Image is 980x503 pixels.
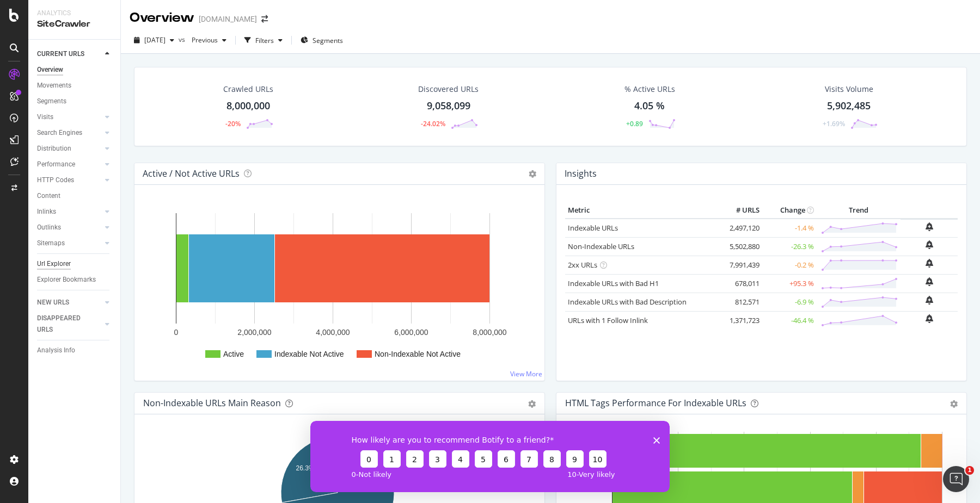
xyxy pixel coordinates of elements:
[421,119,445,128] div: -24.02%
[187,32,231,49] button: Previous
[762,202,817,219] th: Change
[37,96,113,107] a: Segments
[37,222,102,233] a: Outlinks
[827,99,871,113] div: 5,902,485
[37,64,113,76] a: Overview
[394,328,428,337] text: 6,000,000
[174,328,179,337] text: 0
[37,313,92,336] div: DISAPPEARED URLS
[37,9,112,18] div: Analytics
[568,241,634,251] a: Non-Indexable URLs
[565,166,597,181] h4: Insights
[237,328,271,337] text: 2,000,000
[296,464,315,472] text: 26.3%
[37,313,102,336] a: DISAPPEARED URLS
[719,274,762,293] td: 678,011
[130,32,179,49] button: [DATE]
[624,84,675,95] div: % Active URLs
[817,202,901,219] th: Trend
[37,238,65,249] div: Sitemaps
[316,328,350,337] text: 4,000,000
[37,127,102,139] a: Search Engines
[418,84,479,95] div: Discovered URLs
[144,35,166,45] span: 2025 Aug. 11th
[926,314,933,323] div: bell-plus
[223,350,244,358] text: Active
[719,202,762,219] th: # URLS
[143,398,281,408] div: Non-Indexable URLs Main Reason
[510,369,542,378] a: View More
[37,143,102,154] a: Distribution
[37,80,113,91] a: Movements
[823,119,845,128] div: +1.69%
[568,260,597,270] a: 2xx URLs
[375,350,461,358] text: Non-Indexable Not Active
[37,190,60,202] div: Content
[37,127,82,139] div: Search Engines
[825,84,873,95] div: Visits Volume
[37,175,102,186] a: HTTP Codes
[473,328,506,337] text: 8,000,000
[762,293,817,311] td: -6.9 %
[719,256,762,274] td: 7,991,439
[762,219,817,238] td: -1.4 %
[143,166,240,181] h4: Active / Not Active URLs
[597,485,606,493] text: H1
[37,274,113,285] a: Explorer Bookmarks
[261,15,268,23] div: arrow-right-arrow-left
[143,202,536,372] div: A chart.
[37,111,102,123] a: Visits
[565,202,719,219] th: Metric
[926,277,933,286] div: bell-plus
[565,398,746,408] div: HTML Tags Performance for Indexable URLs
[719,237,762,256] td: 5,502,880
[634,99,665,113] div: 4.05 %
[427,99,470,113] div: 9,058,099
[37,96,66,107] div: Segments
[965,466,974,475] span: 1
[37,222,61,233] div: Outlinks
[37,159,75,170] div: Performance
[37,274,96,285] div: Explorer Bookmarks
[37,143,71,154] div: Distribution
[719,219,762,238] td: 2,497,120
[226,99,270,113] div: 8,000,000
[37,190,113,202] a: Content
[926,296,933,305] div: bell-plus
[926,259,933,268] div: bell-plus
[240,32,287,49] button: Filters
[255,36,274,45] div: Filters
[37,111,53,123] div: Visits
[626,119,643,128] div: +0.89
[37,206,56,218] div: Inlinks
[296,32,347,49] button: Segments
[568,297,687,307] a: Indexable URLs with Bad Description
[130,9,194,27] div: Overview
[37,345,113,356] a: Analysis Info
[199,14,257,24] div: [DOMAIN_NAME]
[37,64,63,76] div: Overview
[926,222,933,231] div: bell-plus
[225,119,241,128] div: -20%
[37,258,71,270] div: Url Explorer
[37,175,74,186] div: HTTP Codes
[762,256,817,274] td: -0.2 %
[950,400,958,408] div: gear
[762,274,817,293] td: +95.3 %
[37,238,102,249] a: Sitemaps
[926,240,933,249] div: bell-plus
[568,315,648,325] a: URLs with 1 Follow Inlink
